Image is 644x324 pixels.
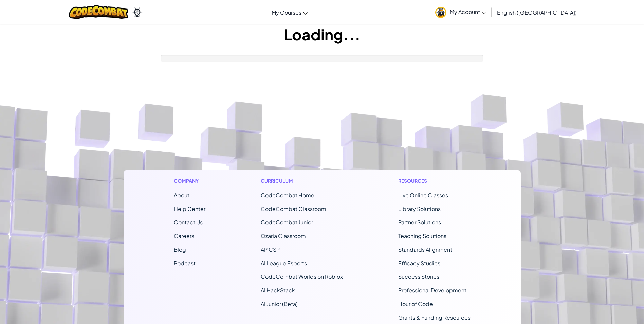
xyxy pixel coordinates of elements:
[174,246,186,253] a: Blog
[398,232,446,239] a: Teaching Solutions
[268,3,311,21] a: My Courses
[398,273,439,280] a: Success Stories
[272,9,301,16] span: My Courses
[132,7,143,17] img: Ozaria
[261,246,280,253] a: AP CSP
[261,205,326,212] a: CodeCombat Classroom
[398,259,440,267] a: Efficacy Studies
[261,287,295,294] a: AI HackStack
[398,314,471,321] a: Grants & Funding Resources
[174,192,189,199] a: About
[432,1,490,23] a: My Account
[398,205,441,212] a: Library Solutions
[69,5,128,19] img: CodeCombat logo
[174,177,205,184] h1: Company
[398,287,466,294] a: Professional Development
[261,232,306,239] a: Ozaria Classroom
[174,219,203,226] span: Contact Us
[174,205,205,212] a: Help Center
[398,300,433,307] a: Hour of Code
[435,7,446,18] img: avatar
[174,259,196,267] a: Podcast
[494,3,580,21] a: English ([GEOGRAPHIC_DATA])
[497,9,577,16] span: English ([GEOGRAPHIC_DATA])
[398,192,448,199] a: Live Online Classes
[261,300,298,307] a: AI Junior (Beta)
[398,219,441,226] a: Partner Solutions
[261,259,307,267] a: AI League Esports
[261,219,313,226] a: CodeCombat Junior
[261,273,343,280] a: CodeCombat Worlds on Roblox
[174,232,194,239] a: Careers
[261,192,314,199] span: CodeCombat Home
[261,177,343,184] h1: Curriculum
[398,246,452,253] a: Standards Alignment
[398,177,471,184] h1: Resources
[450,8,486,15] span: My Account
